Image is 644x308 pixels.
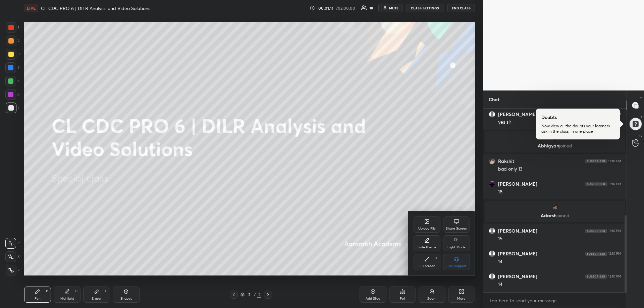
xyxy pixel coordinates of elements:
div: Share Screen [446,227,467,230]
div: Full screen [419,264,435,268]
div: Light Mode [447,246,466,249]
div: Slide theme [418,246,436,249]
div: Upload File [418,227,436,230]
div: Live Support [446,264,467,268]
div: F [435,257,437,260]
